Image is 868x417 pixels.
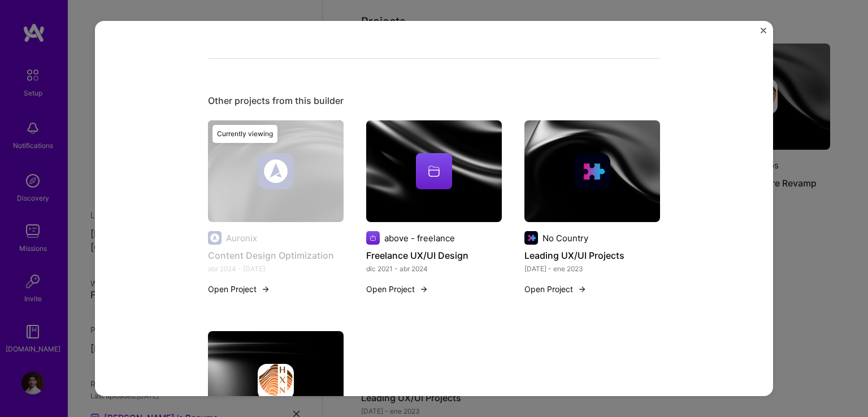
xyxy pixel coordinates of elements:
[208,283,270,295] button: Open Project
[208,120,344,222] img: cover
[542,232,588,244] div: No Country
[261,285,270,294] img: arrow-right
[366,120,502,222] img: cover
[574,153,610,189] img: Company logo
[524,120,660,222] img: cover
[366,231,380,245] img: Company logo
[578,285,587,294] img: arrow-right
[524,263,660,275] div: [DATE] - ene 2023
[524,231,538,245] img: Company logo
[419,285,428,294] img: arrow-right
[366,248,502,263] h4: Freelance UX/UI Design
[208,95,660,107] div: Other projects from this builder
[366,283,428,295] button: Open Project
[212,125,277,143] div: Currently viewing
[258,364,294,400] img: Company logo
[524,283,587,295] button: Open Project
[366,263,502,275] div: dic 2021 - abr 2024
[761,28,766,40] button: Close
[524,248,660,263] h4: Leading UX/UI Projects
[384,232,455,244] div: above - freelance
